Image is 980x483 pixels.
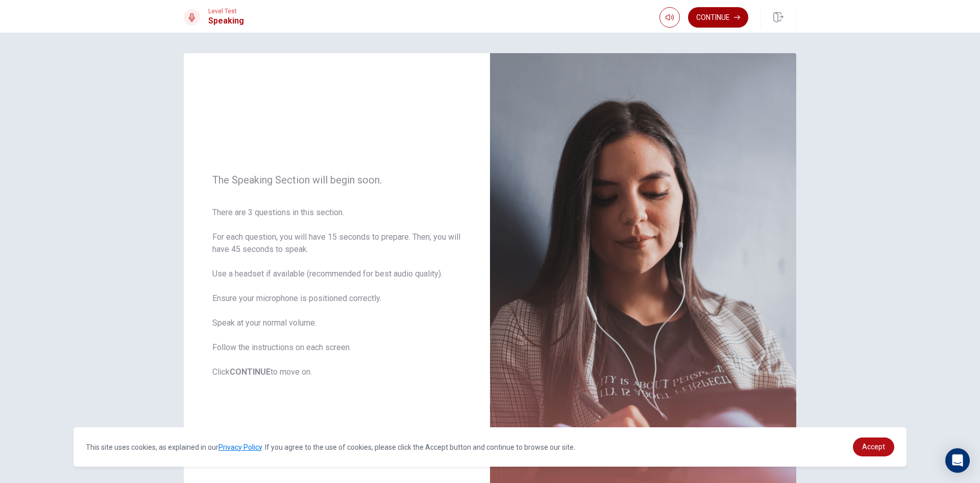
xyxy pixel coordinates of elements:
span: Accept [862,443,885,451]
div: Open Intercom Messenger [945,448,970,473]
a: Privacy Policy [218,443,262,451]
span: This site uses cookies, as explained in our . If you agree to the use of cookies, please click th... [86,443,575,451]
h1: Speaking [208,15,244,27]
div: cookieconsent [73,427,906,467]
span: The Speaking Section will begin soon. [212,174,461,186]
span: There are 3 questions in this section. For each question, you will have 15 seconds to prepare. Th... [212,206,461,378]
span: Level Test [208,8,244,15]
b: CONTINUE [230,367,271,377]
button: Continue [688,7,748,28]
a: dismiss cookie message [853,438,894,456]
